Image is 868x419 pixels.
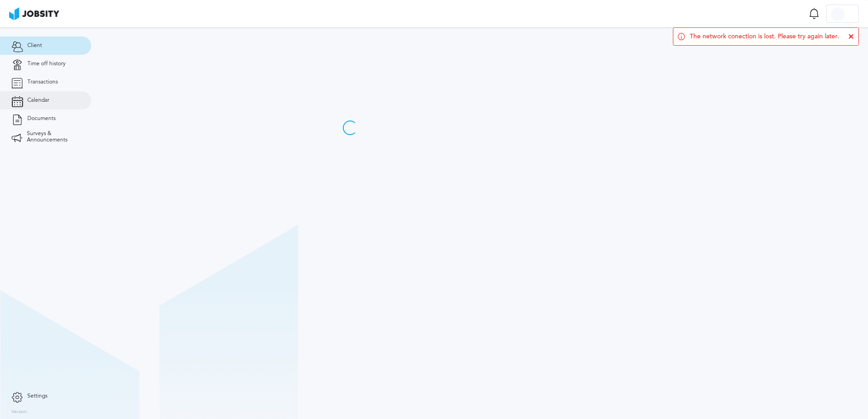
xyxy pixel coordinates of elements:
[27,61,66,67] span: Time off history
[27,393,47,399] span: Settings
[690,33,839,40] span: The network conection is lost. Please try again later.
[27,131,80,143] span: Surveys & Announcements
[27,42,42,49] span: Client
[11,409,28,415] label: Version:
[27,79,58,85] span: Transactions
[27,115,56,122] span: Documents
[9,7,59,20] img: ab4bad089aa723f57921c736e9817d99.png
[27,97,49,104] span: Calendar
